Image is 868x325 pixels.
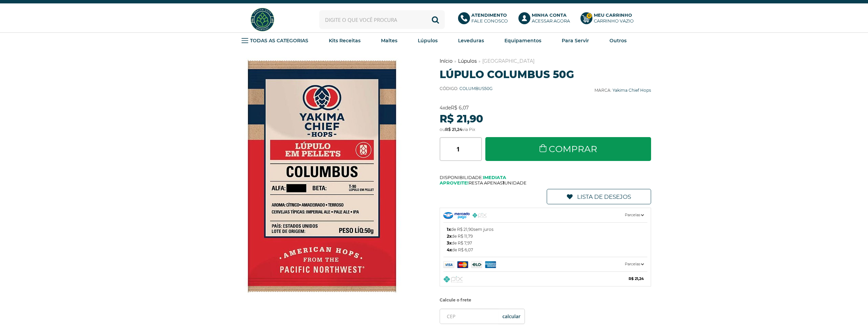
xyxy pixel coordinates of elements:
[443,276,463,283] img: Pix
[443,208,648,222] a: Parcelas
[625,261,644,268] span: Parcelas
[609,38,627,44] strong: Outros
[440,58,453,64] a: Início
[440,295,651,305] label: Calcule o frete
[458,12,512,27] a: AtendimentoFale conosco
[594,88,612,93] b: Marca:
[447,233,473,240] span: de R$ 11,79
[609,35,627,46] a: Outros
[418,35,438,46] a: Lúpulos
[443,257,648,271] a: Parcelas
[562,35,589,46] a: Para Servir
[471,12,507,18] b: Atendimento
[518,12,574,27] a: Minha ContaAcessar agora
[504,35,541,46] a: Equipamentos
[504,38,541,44] strong: Equipamentos
[250,38,308,44] strong: TODAS AS CATEGORIAS
[440,127,475,132] span: ou via Pix
[329,38,361,44] strong: Kits Receitas
[459,86,492,91] span: COLUMBUS50G
[458,38,484,44] strong: Leveduras
[447,247,452,252] b: 4x
[447,227,451,232] b: 1x
[250,7,275,32] img: Hopfen Haus BrewShop
[471,12,508,24] p: Fale conosco
[329,35,361,46] a: Kits Receitas
[241,35,308,46] a: TODAS AS CATEGORIAS
[447,226,494,233] span: de R$ 21,90 sem juros
[594,12,632,18] b: Meu Carrinho
[440,105,469,111] span: de
[482,58,534,64] a: [GEOGRAPHIC_DATA]
[243,58,402,296] img: Lúpulo Columbus 50g
[562,38,589,44] strong: Para Servir
[586,13,592,19] strong: 0
[532,12,567,18] b: Minha Conta
[483,175,506,180] b: Imediata
[613,88,651,93] a: Yakima Chief Hops
[629,275,644,282] b: R$ 21,24
[498,309,525,324] button: OK
[458,58,477,64] a: Lúpulos
[440,309,525,324] input: CEP
[445,127,462,132] strong: R$ 21,24
[532,12,570,24] p: Acessar agora
[447,247,473,253] span: de R$ 6,07
[381,38,397,44] strong: Maltes
[447,240,472,247] span: de R$ 7,97
[547,189,651,204] a: Lista de Desejos
[458,35,484,46] a: Leveduras
[594,18,634,24] div: Carrinho Vazio
[443,212,470,219] img: Mercado Pago Checkout PRO
[440,68,651,81] h1: Lúpulo Columbus 50g
[625,211,644,219] span: Parcelas
[440,180,469,186] b: Aproveite!
[440,86,458,91] b: Código:
[381,35,397,46] a: Maltes
[440,175,651,180] span: Disponibilidade:
[440,180,651,186] span: Resta apenas unidade
[426,10,445,29] button: Buscar
[319,10,445,29] input: Digite o que você procura
[440,113,483,125] strong: R$ 21,90
[472,213,487,218] img: PIX
[443,261,510,268] img: Mercado Pago
[451,105,469,111] strong: R$ 6,07
[503,180,504,186] b: 1
[485,137,651,161] a: Comprar
[447,234,452,239] b: 2x
[447,240,452,246] b: 3x
[418,38,438,44] strong: Lúpulos
[440,105,445,111] strong: 4x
